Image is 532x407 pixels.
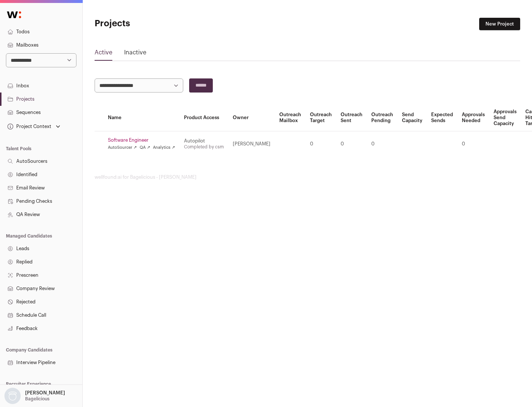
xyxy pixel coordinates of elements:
[367,104,398,131] th: Outreach Pending
[180,104,228,131] th: Product Access
[489,104,521,131] th: Approvals Send Capacity
[306,104,336,131] th: Outreach Target
[427,104,457,131] th: Expected Sends
[95,18,236,30] h1: Projects
[6,121,62,132] button: Open dropdown
[275,104,306,131] th: Outreach Mailbox
[103,104,180,131] th: Name
[3,7,25,22] img: Wellfound
[228,131,275,157] td: [PERSON_NAME]
[6,124,51,129] div: Project Context
[398,104,427,131] th: Send Capacity
[306,131,336,157] td: 0
[336,104,367,131] th: Outreach Sent
[95,174,520,180] footer: wellfound:ai for Bagelicious - [PERSON_NAME]
[108,137,175,143] a: Software Engineer
[140,145,150,151] a: QA ↗
[25,390,65,396] p: [PERSON_NAME]
[95,48,112,60] a: Active
[457,104,489,131] th: Approvals Needed
[367,131,398,157] td: 0
[3,388,66,404] button: Open dropdown
[184,138,224,144] div: Autopilot
[457,131,489,157] td: 0
[108,145,137,151] a: AutoSourcer ↗
[479,18,520,30] a: New Project
[336,131,367,157] td: 0
[25,396,50,402] p: Bagelicious
[153,145,175,151] a: Analytics ↗
[228,104,275,131] th: Owner
[184,145,224,149] a: Completed by csm
[124,48,146,60] a: Inactive
[4,388,21,404] img: nopic.png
